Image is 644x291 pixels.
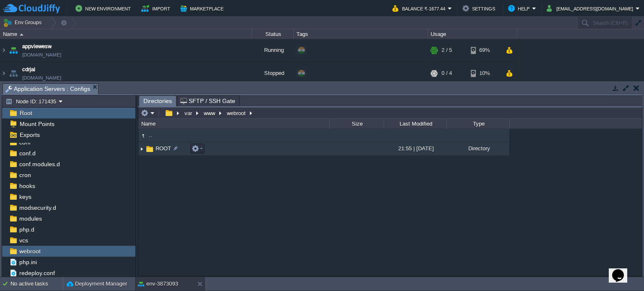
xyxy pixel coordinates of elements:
button: [EMAIL_ADDRESS][DOMAIN_NAME] [547,3,636,13]
button: Node ID: 171435 [5,98,59,105]
a: conf.d [18,149,37,157]
div: 21:55 | [DATE] [384,142,447,155]
a: [DOMAIN_NAME] [22,51,61,59]
button: webroot [226,109,248,117]
a: Exports [18,131,41,139]
button: www [203,109,217,117]
a: cron [18,171,32,179]
a: cdrjal [22,65,35,74]
span: Application Servers : Configs [5,84,90,94]
img: AMDAwAAAACH5BAEAAAAALAAAAAABAAEAAAICRAEAOw== [145,144,154,154]
img: AMDAwAAAACH5BAEAAAAALAAAAAABAAEAAAICRAEAOw== [138,142,145,155]
a: appviewesw [22,42,52,51]
img: AMDAwAAAACH5BAEAAAAALAAAAAABAAEAAAICRAEAOw== [138,131,148,140]
div: Type [447,119,509,129]
a: keys [18,193,33,201]
input: Click to enter the path [138,107,642,119]
img: AMDAwAAAACH5BAEAAAAALAAAAAABAAEAAAICRAEAOw== [0,39,7,62]
iframe: chat widget [609,258,636,283]
a: [DOMAIN_NAME] [22,74,61,82]
div: Stopped [252,62,294,85]
button: Deployment Manager [67,280,127,288]
div: Name [1,29,252,39]
button: Settings [462,3,498,13]
a: Root [18,109,34,117]
button: Balance ₹-1677.44 [392,3,448,13]
a: conf.modules.d [18,160,61,168]
div: Directory [447,142,509,155]
img: AMDAwAAAACH5BAEAAAAALAAAAAABAAEAAAICRAEAOw== [8,62,19,85]
div: 2 / 5 [441,39,452,62]
a: redeploy.conf [18,269,56,277]
button: env-3873093 [138,280,178,288]
div: Running [252,39,294,62]
div: 69% [471,39,498,62]
div: No active tasks [10,277,63,291]
div: 10% [471,62,498,85]
a: modules [18,215,43,222]
div: 0 / 4 [441,62,452,85]
button: Help [508,3,532,13]
div: Size [330,119,384,129]
img: CloudJiffy [3,3,60,14]
img: AMDAwAAAACH5BAEAAAAALAAAAAABAAEAAAICRAEAOw== [8,39,19,62]
img: AMDAwAAAACH5BAEAAAAALAAAAAABAAEAAAICRAEAOw== [20,33,23,36]
div: Status [252,29,293,39]
button: Env Groups [3,17,44,28]
a: php.d [18,226,36,233]
a: hooks [18,182,36,190]
button: Marketplace [180,3,226,13]
button: var [183,109,194,117]
a: modsecurity.d [18,204,57,211]
a: php.ini [18,258,38,266]
span: SFTP / SSH Gate [180,96,235,106]
a: Mount Points [18,120,56,128]
div: Name [139,119,329,129]
a: ROOT [154,145,172,152]
div: Last Modified [384,119,447,129]
div: Tags [294,29,428,39]
button: Import [141,3,173,13]
a: webroot [18,247,42,255]
a: .. [148,131,153,139]
span: Directories [143,96,172,106]
button: New Environment [75,3,133,13]
img: AMDAwAAAACH5BAEAAAAALAAAAAABAAEAAAICRAEAOw== [0,62,7,85]
div: Usage [428,29,517,39]
a: vcs [18,237,29,244]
